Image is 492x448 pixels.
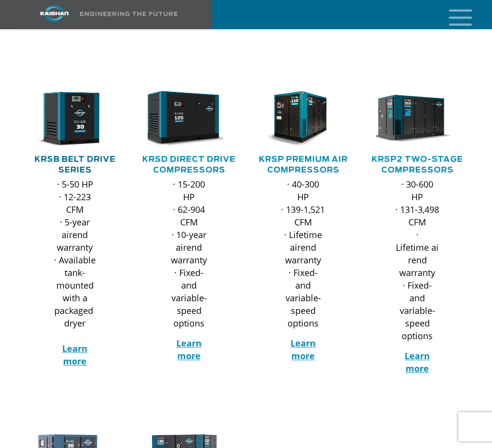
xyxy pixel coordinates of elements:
[34,91,117,147] div: krsb30
[142,155,236,174] a: KRSD Direct Drive Compressors
[18,5,91,22] img: kaishan logo
[372,155,463,174] a: KRSP2 Two-Stage Compressors
[53,178,97,367] p: · 5-50 HP · 12-223 CFM · 5-year airend warranty · Available tank-mounted with a packaged dryer
[80,12,177,16] img: Engineering the future
[176,337,202,362] a: Learn more
[445,6,461,23] a: mobile menu
[262,91,345,147] div: krsp150
[281,178,325,329] p: · 40-300 HP · 139-1,521 CFM · Lifetime airend warranty · Fixed- and variable-speed options
[34,155,116,174] a: KRSB Belt Drive Series
[259,155,348,174] a: KRSP Premium Air Compressors
[167,178,211,329] p: · 15-200 HP · 62-904 CFM · 10-year airend warranty · Fixed- and variable-speed options
[62,343,87,367] a: Learn more
[254,91,338,147] img: krsp150
[26,91,109,147] img: krsb30
[376,91,459,147] div: krsp350
[290,337,316,362] a: Learn more
[369,91,452,147] img: krsp350
[405,350,430,374] a: Learn more
[140,91,223,147] img: krsd125
[395,178,440,342] p: · 30-600 HP · 131-3,498 CFM · Lifetime airend warranty · Fixed- and variable-speed options
[148,91,231,147] div: krsd125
